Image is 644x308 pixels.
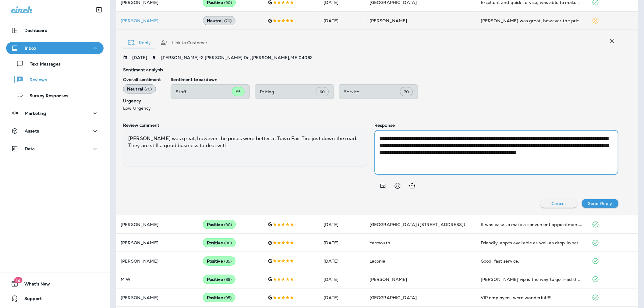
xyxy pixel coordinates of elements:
[224,222,232,227] span: ( 90 )
[123,84,156,94] div: Neutral
[540,199,577,208] button: Cancel
[6,278,104,290] button: 19What's New
[377,180,389,192] button: Add in a premade template
[260,89,316,94] p: Pricing
[121,222,193,227] p: [PERSON_NAME]
[123,130,367,167] div: [PERSON_NAME] was great, however the prices were better at Town Fair Tire just down the road. The...
[18,281,50,289] span: What's New
[481,276,582,282] div: Brewer vip is the way to go. Had them re-check my alignment made it on point and tightened down l...
[90,4,108,16] button: Collapse Sidebar
[319,215,365,234] td: [DATE]
[404,89,409,94] span: 70
[224,240,232,246] span: ( 80 )
[370,258,385,264] span: Laconia
[319,234,365,252] td: [DATE]
[121,295,193,300] p: [PERSON_NAME]
[319,12,365,30] td: [DATE]
[374,123,618,128] p: Response
[123,32,156,54] button: Reply
[582,199,618,208] button: Send Reply
[121,277,193,282] p: M W
[224,277,232,282] span: ( 85 )
[123,67,618,72] p: Sentiment analysis
[176,89,232,94] p: Staff
[481,221,582,228] div: It was easy to make a convenient appointment. The folks welcomed me when I arrived and took care ...
[25,129,39,133] p: Assets
[6,125,104,137] button: Assets
[370,18,407,23] span: [PERSON_NAME]
[224,259,232,264] span: ( 85 )
[370,222,465,227] span: [GEOGRAPHIC_DATA] ([STREET_ADDRESS])
[344,89,400,94] p: Service
[123,98,161,103] p: Urgency
[156,32,212,54] button: Link to Customer
[161,55,313,60] span: [PERSON_NAME] - 2 [PERSON_NAME] Dr , [PERSON_NAME] , ME 04062
[319,270,365,289] td: [DATE]
[203,16,236,25] div: Neutral
[6,57,104,70] button: Text Messages
[6,24,104,37] button: Dashboard
[370,240,390,246] span: Yarmouth
[6,73,104,86] button: Reviews
[552,201,566,206] p: Cancel
[121,240,193,245] p: [PERSON_NAME]
[406,180,418,192] button: Generate AI response
[481,295,582,301] div: VIP employees were wonderful!!!!
[14,277,22,283] span: 19
[23,77,47,83] p: Reviews
[23,93,68,99] p: Survey Responses
[481,240,582,246] div: Friendly, appts available as well as drop-in service
[121,259,193,264] p: [PERSON_NAME]
[224,295,232,300] span: ( 95 )
[6,143,104,155] button: Data
[236,89,241,94] span: 85
[319,252,365,270] td: [DATE]
[25,46,36,51] p: Inbox
[203,220,236,229] div: Positive
[24,62,61,67] p: Text Messages
[121,18,193,23] p: [PERSON_NAME]
[203,238,236,247] div: Positive
[203,257,236,266] div: Positive
[6,89,104,102] button: Survey Responses
[25,111,46,116] p: Marketing
[320,89,325,94] span: 60
[203,293,236,302] div: Positive
[171,77,618,82] p: Sentiment breakdown
[123,77,161,82] p: Overall sentiment
[6,42,104,54] button: Inbox
[123,106,161,111] p: Low Urgency
[481,258,582,264] div: Good, fast service.
[6,292,104,305] button: Support
[6,107,104,119] button: Marketing
[25,146,35,151] p: Data
[121,18,193,23] div: Click to view Customer Drawer
[588,201,612,206] p: Send Reply
[370,295,417,300] span: [GEOGRAPHIC_DATA]
[224,18,232,23] span: ( 70 )
[132,55,147,60] p: [DATE]
[123,123,367,128] p: Review comment
[391,180,404,192] button: Select an emoji
[319,289,365,307] td: [DATE]
[370,277,407,282] span: [PERSON_NAME]
[18,296,42,303] span: Support
[24,28,48,33] p: Dashboard
[144,87,152,92] span: ( 70 )
[481,18,582,24] div: Josh was great, however the prices were better at Town Fair Tire just down the road. They are sti...
[203,275,236,284] div: Positive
